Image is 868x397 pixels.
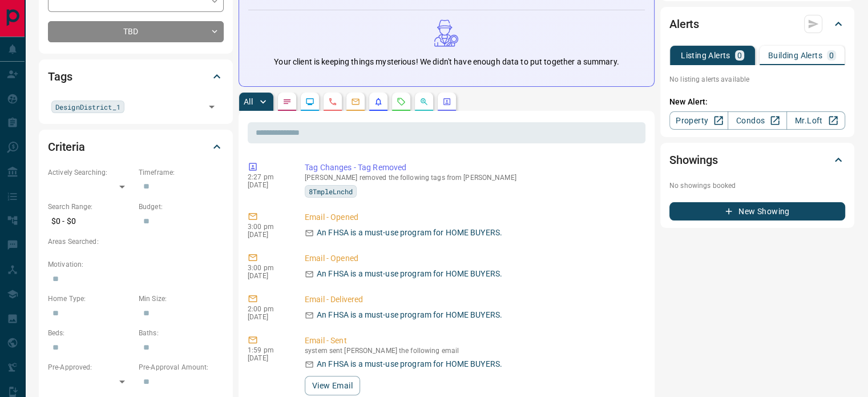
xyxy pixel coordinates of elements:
svg: Listing Alerts [374,97,383,106]
p: [DATE] [248,313,288,321]
p: Baths: [139,328,224,338]
p: 3:00 pm [248,223,288,231]
button: View Email [305,376,360,395]
svg: Requests [397,97,406,106]
p: 3:00 pm [248,264,288,272]
p: Areas Searched: [48,236,224,247]
div: Tags [48,63,224,90]
p: 2:00 pm [248,305,288,313]
svg: Emails [351,97,360,106]
p: system sent [PERSON_NAME] the following email [305,347,641,355]
p: 2:27 pm [248,173,288,181]
svg: Opportunities [419,97,429,106]
p: No showings booked [669,181,845,191]
button: Open [204,99,220,115]
p: Min Size: [139,294,224,304]
h2: Criteria [48,138,85,156]
p: [DATE] [248,272,288,280]
p: Pre-Approved: [48,362,133,372]
p: An FHSA is a must-use program for HOME BUYERS. [317,358,502,370]
p: 0 [829,51,834,59]
p: Your client is keeping things mysterious! We didn't have enough data to put together a summary. [274,56,619,68]
p: Email - Opened [305,211,641,223]
p: Home Type: [48,294,133,304]
button: New Showing [669,202,845,220]
p: Email - Sent [305,335,641,347]
p: New Alert: [669,96,845,108]
a: Property [669,111,728,130]
svg: Notes [282,97,292,106]
div: TBD [48,21,224,42]
p: An FHSA is a must-use program for HOME BUYERS. [317,227,502,239]
p: Actively Searching: [48,167,133,178]
p: Building Alerts [768,51,822,59]
p: 0 [737,51,742,59]
h2: Tags [48,67,72,86]
p: 1:59 pm [248,346,288,354]
h2: Showings [669,151,718,169]
p: Listing Alerts [681,51,730,59]
p: No listing alerts available [669,74,845,85]
p: [PERSON_NAME] removed the following tags from [PERSON_NAME] [305,174,641,182]
svg: Lead Browsing Activity [305,97,314,106]
p: Tag Changes - Tag Removed [305,162,641,174]
div: Alerts [669,10,845,38]
p: Timeframe: [139,167,224,178]
a: Condos [728,111,786,130]
p: Email - Delivered [305,294,641,306]
p: Search Range: [48,202,133,212]
p: $0 - $0 [48,212,133,231]
span: 8TmpleLnchd [309,186,353,197]
svg: Agent Actions [442,97,451,106]
svg: Calls [328,97,337,106]
h2: Alerts [669,15,699,33]
p: [DATE] [248,231,288,239]
div: Showings [669,146,845,174]
p: [DATE] [248,181,288,189]
p: An FHSA is a must-use program for HOME BUYERS. [317,268,502,280]
div: Criteria [48,133,224,161]
a: Mr.Loft [786,111,845,130]
p: An FHSA is a must-use program for HOME BUYERS. [317,309,502,321]
p: Email - Opened [305,252,641,264]
p: Pre-Approval Amount: [139,362,224,372]
p: Beds: [48,328,133,338]
p: [DATE] [248,354,288,362]
p: All [244,98,253,106]
span: DesignDistrict_1 [55,101,120,113]
p: Motivation: [48,259,224,270]
p: Budget: [139,202,224,212]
